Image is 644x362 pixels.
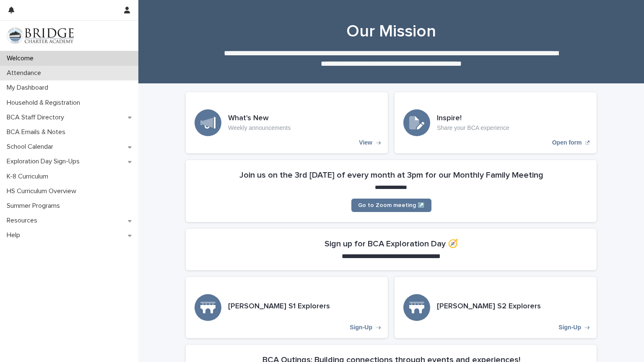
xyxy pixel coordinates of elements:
[186,277,388,338] a: Sign-Up
[3,99,87,107] p: Household & Registration
[437,302,541,311] h3: [PERSON_NAME] S2 Explorers
[3,187,83,195] p: HS Curriculum Overview
[3,69,48,77] p: Attendance
[395,92,597,153] a: Open form
[552,139,582,146] p: Open form
[558,324,581,331] p: Sign-Up
[359,139,372,146] p: View
[3,128,72,136] p: BCA Emails & Notes
[239,170,543,180] h2: Join us on the 3rd [DATE] of every month at 3pm for our Monthly Family Meeting
[395,277,597,338] a: Sign-Up
[3,217,44,225] p: Resources
[186,92,388,153] a: View
[350,324,372,331] p: Sign-Up
[3,114,71,122] p: BCA Staff Directory
[228,114,291,123] h3: What's New
[3,202,67,210] p: Summer Programs
[3,84,55,92] p: My Dashboard
[3,54,40,62] p: Welcome
[437,124,509,132] p: Share your BCA experience
[358,202,425,208] span: Go to Zoom meeting ↗️
[437,114,509,123] h3: Inspire!
[7,27,74,44] img: V1C1m3IdTEidaUdm9Hs0
[3,158,86,165] p: Exploration Day Sign-Ups
[186,21,597,41] h1: Our Mission
[3,231,27,239] p: Help
[325,239,458,249] h2: Sign up for BCA Exploration Day 🧭
[228,302,330,311] h3: [PERSON_NAME] S1 Explorers
[228,124,291,132] p: Weekly announcements
[351,199,431,212] a: Go to Zoom meeting ↗️
[3,173,55,181] p: K-8 Curriculum
[3,143,60,151] p: School Calendar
